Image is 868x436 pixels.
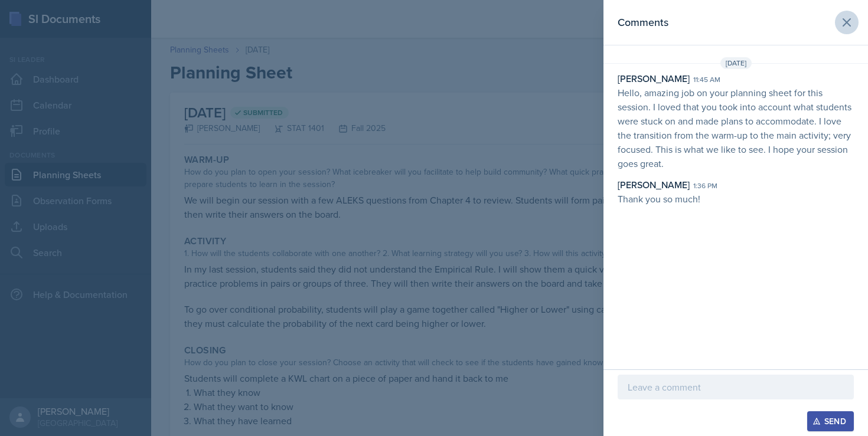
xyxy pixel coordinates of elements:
div: Send [815,417,846,426]
p: Thank you so much! [618,192,854,206]
span: [DATE] [720,57,752,69]
p: Hello, amazing job on your planning sheet for this session. I loved that you took into account wh... [618,86,854,171]
div: 1:36 pm [693,181,717,191]
button: Send [807,411,854,431]
div: [PERSON_NAME] [618,178,690,192]
h2: Comments [618,14,668,31]
div: [PERSON_NAME] [618,71,690,86]
div: 11:45 am [693,74,720,85]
